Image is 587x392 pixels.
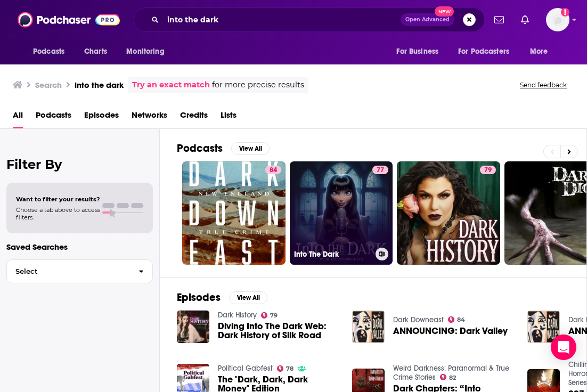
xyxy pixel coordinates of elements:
span: For Podcasters [458,44,509,59]
a: Diving Into The Dark Web: Dark History of Silk Road [218,322,339,340]
img: Podchaser - Follow, Share and Rate Podcasts [18,10,120,30]
a: 79 [261,312,278,318]
div: Search podcasts, credits, & more... [134,7,485,32]
button: open menu [26,42,78,62]
img: Diving Into The Dark Web: Dark History of Silk Road [177,311,209,343]
span: Logged in as ellerylsmith123 [546,8,569,31]
a: EpisodesView All [177,291,267,304]
a: 79 [480,166,496,174]
a: 77Into The Dark [290,161,393,265]
h2: Filter By [6,157,153,172]
a: 84 [265,166,281,174]
span: 78 [286,366,293,371]
span: Select [7,268,130,275]
span: Podcasts [33,44,64,59]
span: 84 [457,317,465,322]
a: 77 [372,166,388,174]
span: For Business [396,44,438,59]
a: Episodes [84,107,119,128]
a: Dark History [218,311,257,320]
a: ANNOUNCING: Dark Valley [393,326,508,336]
a: 84 [448,316,466,323]
img: ANNOUNCING: Dark Valley [352,311,385,343]
span: 82 [449,375,456,380]
a: Political Gabfest [218,364,273,373]
span: Monitoring [126,44,164,59]
a: Try an exact match [132,79,210,91]
a: 82 [440,374,456,380]
button: Show profile menu [546,8,569,31]
span: 79 [484,165,492,176]
button: View All [229,291,267,304]
span: 79 [270,313,278,318]
span: 77 [377,165,384,176]
span: Choose a tab above to access filters. [16,206,100,221]
a: Credits [180,107,208,128]
svg: Add a profile image [561,8,569,17]
button: Open AdvancedNew [401,13,454,26]
h3: Into The Dark [294,250,371,259]
a: All [13,107,23,128]
div: Open Intercom Messenger [551,334,576,360]
a: Show notifications dropdown [490,11,508,29]
span: for more precise results [212,79,304,91]
span: 84 [270,165,277,176]
a: 79 [397,161,500,265]
span: New [435,6,454,17]
span: Open Advanced [405,17,450,22]
a: 84 [182,161,286,265]
img: ANNOUNCING: Dark Valley [527,311,560,343]
h2: Podcasts [177,142,223,155]
a: Charts [77,42,113,62]
button: Select [6,259,153,283]
a: Dark Downeast [393,315,444,324]
span: Want to filter your results? [16,195,100,203]
h2: Episodes [177,291,221,304]
img: User Profile [546,8,569,31]
a: 78 [277,365,294,372]
button: open menu [451,42,525,62]
a: PodcastsView All [177,142,270,155]
a: Show notifications dropdown [517,11,533,29]
button: Send feedback [517,80,570,89]
p: Saved Searches [6,242,153,252]
a: Weird Darkness: Paranormal & True Crime Stories [393,364,509,382]
span: Charts [84,44,107,59]
a: Podcasts [36,107,71,128]
input: Search podcasts, credits, & more... [163,11,401,28]
button: open menu [389,42,452,62]
h3: into the dark [75,80,124,90]
button: View All [231,142,270,155]
a: Lists [221,107,237,128]
a: Networks [132,107,167,128]
button: open menu [119,42,178,62]
span: More [530,44,548,59]
button: open menu [523,42,561,62]
h3: Search [35,80,62,90]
